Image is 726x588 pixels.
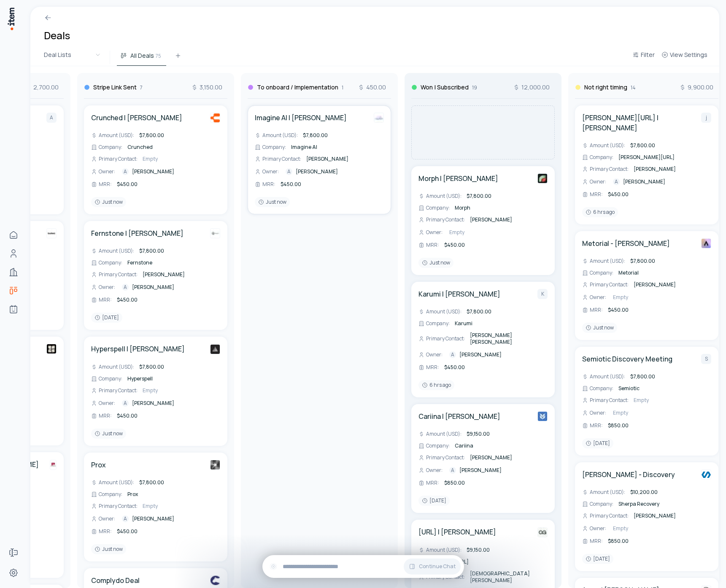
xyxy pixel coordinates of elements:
span: [PERSON_NAME] [634,281,676,288]
div: [PERSON_NAME] - DiscoverySherpa RecoveryAmount (USD):$10,200.00Company:Sherpa RecoveryPrimary Con... [575,462,718,571]
span: Company : [99,259,122,266]
span: MRR : [590,422,603,429]
span: 450.00 [358,83,386,92]
a: Forms [5,544,22,561]
a: Semiotic Discovery Meeting [582,354,672,364]
span: Owner : [99,400,115,407]
span: All Deals [130,51,154,60]
span: [URL] [455,558,469,565]
div: $7,800.00 [138,247,166,255]
span: Company : [99,144,122,151]
span: $9,150.00 [467,430,490,437]
span: Amount (USD) : [426,193,462,200]
span: Metorial [618,269,639,276]
span: Primary Contact : [99,271,138,278]
div: j [701,113,711,123]
span: Empty [143,387,158,394]
div: $7,800.00 [465,307,493,316]
span: Morph [455,204,470,211]
span: Karumi [455,320,472,327]
div: $450.00 [606,306,630,314]
div: S [701,354,711,364]
div: $450.00 [115,412,139,420]
div: Just now [91,429,126,439]
h4: Cariina | [PERSON_NAME] [418,411,500,421]
span: $850.00 [608,422,629,429]
span: Fernstone [127,259,152,266]
div: Not right timing149,900.00 [575,73,718,99]
button: View Settings [658,50,711,65]
div: [DATE] [91,313,122,323]
span: Cariina [455,442,473,449]
span: Company : [590,154,613,161]
span: Owner : [426,467,443,474]
span: [PERSON_NAME] [132,515,174,522]
span: $450.00 [117,412,138,419]
a: Complydo Deal [91,575,140,585]
span: Amount (USD) : [426,431,462,437]
img: Cariina [537,411,548,421]
span: Primary Contact : [426,335,465,342]
span: Imagine AI [291,143,317,151]
h4: Crunched | [PERSON_NAME] [91,113,182,123]
span: Filter [641,51,655,59]
span: Primary Contact : [590,166,629,173]
img: The NYBB Group [50,460,57,470]
div: [DATE] [418,496,450,506]
span: Company : [426,442,450,449]
span: Hyperspell [127,375,153,382]
div: Morph | [PERSON_NAME]MorphAmount (USD):$7,800.00Company:MorphPrimary Contact:[PERSON_NAME]Owner:E... [411,166,555,275]
div: Just now [91,197,126,207]
span: Owner : [590,525,606,532]
span: [PERSON_NAME] [470,454,512,461]
a: Contacts [5,245,22,262]
div: [DATE] [582,554,613,564]
span: Primary Contact : [262,156,301,162]
div: Semiotic Discovery MeetingSAmount (USD):$7,800.00Company:SemioticPrimary Contact:EmptyOwner:Empty... [575,347,718,456]
a: Hyperspell | [PERSON_NAME] [91,344,185,354]
span: 7 [140,84,143,91]
span: Primary Contact : [590,512,629,519]
div: $850.00 [606,537,630,545]
h4: Karumi | [PERSON_NAME] [418,289,500,299]
div: $450.00 [279,180,303,189]
img: Kudwa [46,228,57,238]
div: $450.00 [443,241,467,249]
h3: Not right timing [584,83,627,92]
span: Owner : [262,168,279,175]
div: $450.00 [115,180,139,189]
img: Prox [210,460,220,470]
span: 14 [631,84,636,91]
div: Metorial - [PERSON_NAME]MetorialAmount (USD):$7,800.00Company:MetorialPrimary Contact:[PERSON_NAM... [575,231,718,340]
span: 3,150.00 [191,83,222,92]
span: MRR : [99,297,112,303]
div: A [122,168,129,175]
span: $850.00 [608,537,629,545]
a: Agents [5,301,22,318]
span: Company : [99,491,122,498]
div: $7,800.00 [138,131,166,140]
span: Owner : [99,284,115,291]
span: Empty [613,409,628,416]
span: [PERSON_NAME] [PERSON_NAME] [470,332,512,345]
div: Just now [255,197,290,207]
span: MRR : [262,181,275,188]
span: Owner : [590,178,606,185]
a: [URL] | [PERSON_NAME] [418,527,496,537]
div: 6 hrs ago [418,380,454,390]
img: Morph [537,173,548,183]
div: ProxProxAmount (USD):$7,800.00Company:ProxPrimary Contact:EmptyOwner:A[PERSON_NAME]MRR:$450.00Jus... [84,453,227,561]
span: MRR : [590,191,603,198]
div: $7,800.00 [465,192,493,200]
div: [DATE] [582,438,613,448]
div: $850.00 [443,479,467,487]
h4: [PERSON_NAME][URL] | [PERSON_NAME] [582,113,694,133]
span: Owner : [590,294,606,301]
span: 1 [342,84,343,91]
a: [PERSON_NAME] - Discovery [582,469,675,480]
span: Amount (USD) : [262,132,298,139]
h3: Stripe Link Sent [93,83,137,92]
div: A [46,113,57,123]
